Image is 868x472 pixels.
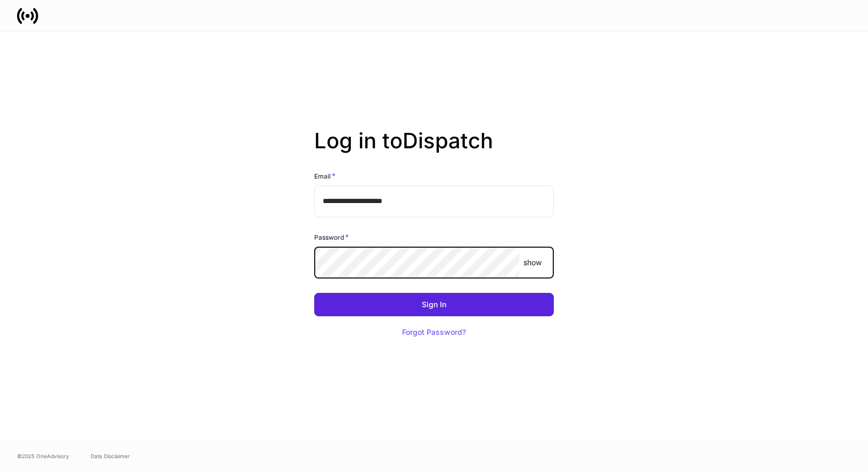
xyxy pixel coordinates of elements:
button: Sign In [314,293,554,316]
h6: Email [314,171,335,181]
h2: Log in to Dispatch [314,128,554,171]
span: © 2025 OneAdvisory [17,452,69,460]
h6: Password [314,232,349,242]
div: Sign In [422,301,446,308]
button: Forgot Password? [389,321,479,344]
p: show [523,257,542,268]
div: Forgot Password? [402,328,466,336]
a: Data Disclaimer [91,452,130,460]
